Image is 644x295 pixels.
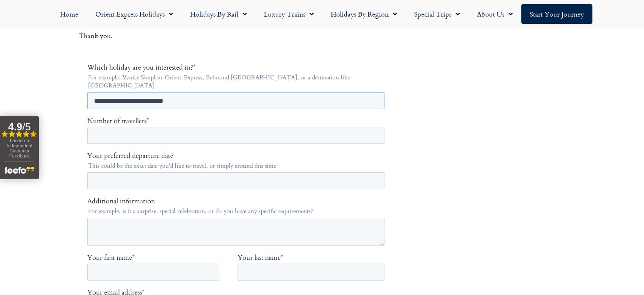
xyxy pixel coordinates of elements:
[182,4,255,24] a: Holidays by Rail
[521,4,592,24] a: Start your Journey
[87,4,182,24] a: Orient Express Holidays
[52,4,87,24] a: Home
[4,4,640,24] nav: Menu
[150,190,193,199] span: Your last name
[322,4,406,24] a: Holidays by Region
[406,4,468,24] a: Special Trips
[255,4,322,24] a: Luxury Trains
[468,4,521,24] a: About Us
[79,31,396,42] p: Thank you.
